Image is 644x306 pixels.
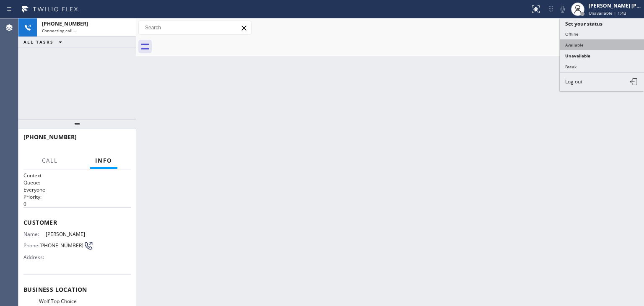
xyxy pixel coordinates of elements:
[139,21,251,34] input: Search
[39,242,83,249] span: [PHONE_NUMBER]
[23,200,131,207] p: 0
[23,172,131,179] h1: Context
[23,193,131,200] h2: Priority:
[37,153,63,169] button: Call
[95,157,112,164] span: Info
[23,254,46,260] span: Address:
[589,2,641,9] div: [PERSON_NAME] [PERSON_NAME]
[42,20,88,27] span: [PHONE_NUMBER]
[42,157,58,164] span: Call
[18,37,70,47] button: ALL TASKS
[42,28,76,34] span: Connecting call…
[23,39,54,45] span: ALL TASKS
[557,3,569,15] button: Mute
[23,218,131,226] span: Customer
[23,133,77,141] span: [PHONE_NUMBER]
[23,242,39,249] span: Phone:
[23,231,46,237] span: Name:
[23,186,131,193] p: Everyone
[46,231,88,237] span: [PERSON_NAME]
[90,153,117,169] button: Info
[23,179,131,186] h2: Queue:
[589,10,626,16] span: Unavailable | 1:43
[23,285,131,293] span: Business location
